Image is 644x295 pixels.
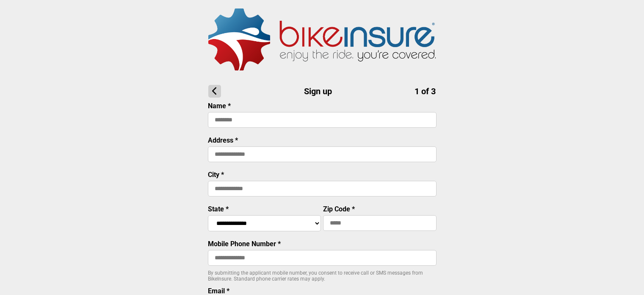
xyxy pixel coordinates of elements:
[415,86,436,96] span: 1 of 3
[208,270,437,282] p: By submitting the applicant mobile number, you consent to receive call or SMS messages from BikeI...
[323,205,355,213] label: Zip Code *
[208,287,229,295] label: Email *
[208,171,224,179] label: City *
[208,85,436,98] h1: Sign up
[208,102,231,110] label: Name *
[208,136,238,144] label: Address *
[208,240,281,248] label: Mobile Phone Number *
[208,205,229,213] label: State *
